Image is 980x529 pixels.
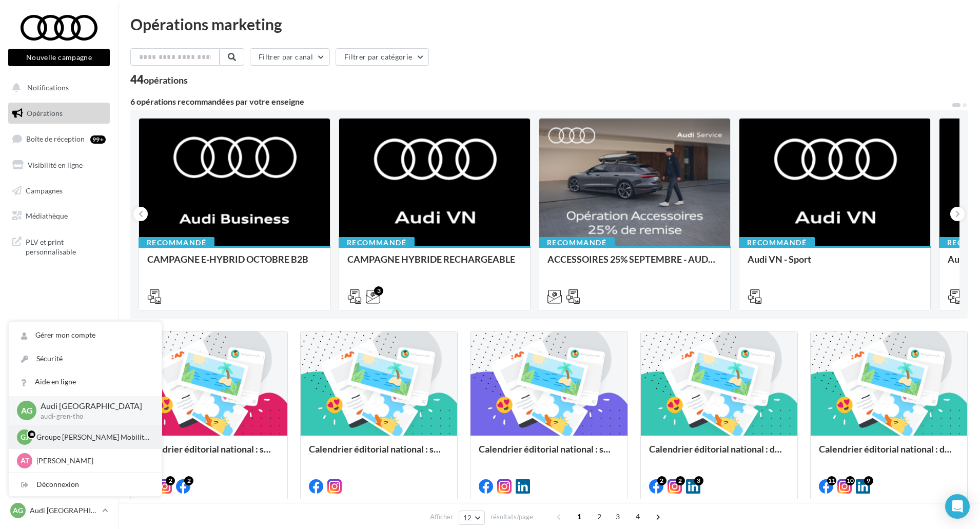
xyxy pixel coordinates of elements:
[547,254,722,275] div: ACCESSOIRES 25% SEPTEMBRE - AUDI SERVICE
[250,48,330,66] button: Filtrer par canal
[339,237,415,248] div: Recommandé
[27,83,69,92] span: Notifications
[27,109,63,117] span: Opérations
[374,286,383,296] div: 3
[9,370,162,394] a: Aide en ligne
[491,512,533,522] span: résultats/page
[309,444,449,464] div: Calendrier éditorial national : semaine du 15.09 au 21.09
[139,444,279,464] div: Calendrier éditorial national : semaine du 22.09 au 28.09
[945,494,970,519] div: Open Intercom Messenger
[130,97,951,106] div: 6 opérations recommandées par votre enseigne
[6,103,112,124] a: Opérations
[13,505,23,516] span: AG
[657,476,667,485] div: 2
[864,476,873,485] div: 9
[184,476,193,485] div: 2
[21,405,33,417] span: AG
[827,476,836,485] div: 11
[610,508,626,525] span: 3
[630,508,646,525] span: 4
[26,186,63,194] span: Campagnes
[591,508,607,525] span: 2
[6,128,112,150] a: Boîte de réception99+
[479,444,619,464] div: Calendrier éditorial national : semaine du 08.09 au 14.09
[676,476,685,485] div: 2
[8,501,110,520] a: AG Audi [GEOGRAPHIC_DATA]
[694,476,703,485] div: 3
[147,254,322,275] div: CAMPAGNE E-HYBRID OCTOBRE B2B
[748,254,922,275] div: Audi VN - Sport
[9,473,162,496] div: Déconnexion
[846,476,855,485] div: 10
[26,211,68,220] span: Médiathèque
[6,77,108,99] button: Notifications
[649,444,789,464] div: Calendrier éditorial national : du 02.09 au 15.09
[459,511,485,525] button: 12
[9,347,162,370] a: Sécurité
[6,205,112,227] a: Médiathèque
[8,49,110,66] button: Nouvelle campagne
[36,432,149,442] p: Groupe [PERSON_NAME] Mobilités
[26,134,85,143] span: Boîte de réception
[21,456,29,466] span: AT
[336,48,429,66] button: Filtrer par catégorie
[130,74,188,85] div: 44
[6,154,112,176] a: Visibilité en ligne
[539,237,615,248] div: Recommandé
[130,16,968,32] div: Opérations marketing
[26,235,106,257] span: PLV et print personnalisable
[144,75,188,85] div: opérations
[571,508,587,525] span: 1
[6,231,112,261] a: PLV et print personnalisable
[819,444,959,464] div: Calendrier éditorial national : du 02.09 au 09.09
[41,412,145,421] p: audi-gren-tho
[9,324,162,347] a: Gérer mon compte
[347,254,522,275] div: CAMPAGNE HYBRIDE RECHARGEABLE
[30,505,98,516] p: Audi [GEOGRAPHIC_DATA]
[139,237,214,248] div: Recommandé
[21,432,29,442] span: GJ
[41,400,145,412] p: Audi [GEOGRAPHIC_DATA]
[6,180,112,202] a: Campagnes
[463,514,472,522] span: 12
[90,135,106,144] div: 99+
[28,161,83,169] span: Visibilité en ligne
[36,456,149,466] p: [PERSON_NAME]
[166,476,175,485] div: 2
[739,237,815,248] div: Recommandé
[430,512,453,522] span: Afficher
